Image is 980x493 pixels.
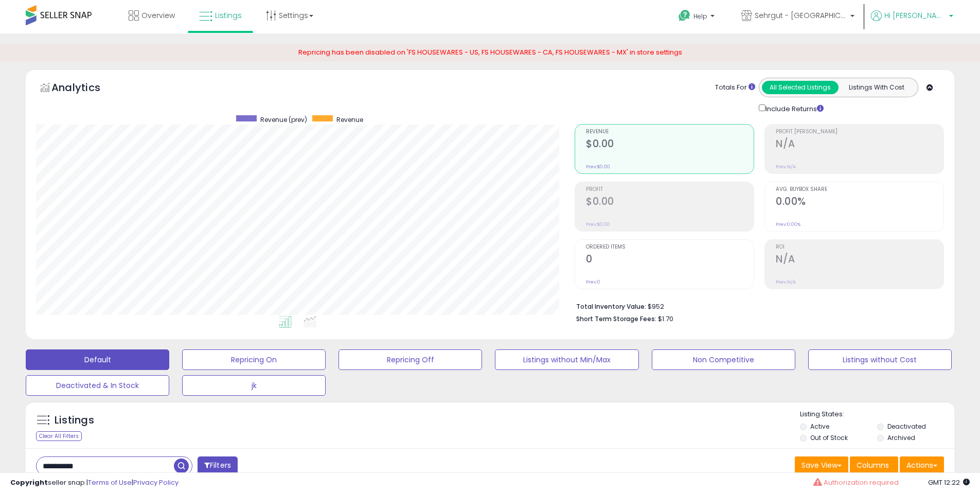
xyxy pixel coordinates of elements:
small: Prev: N/A [776,164,796,170]
button: Save View [795,456,848,474]
button: Deactivated & In Stock [26,375,169,396]
span: Hi [PERSON_NAME] [884,10,946,21]
li: $952 [576,300,936,312]
h5: Analytics [51,80,120,97]
div: Include Returns [751,102,836,114]
span: Repricing has been disabled on 'FS HOUSEWARES - US, FS HOUSEWARES - CA, FS HOUSEWARES - MX' in st... [298,47,682,57]
button: Repricing On [182,349,326,370]
h2: $0.00 [586,138,754,152]
button: Actions [900,456,944,474]
h2: N/A [776,138,943,152]
b: Short Term Storage Fees: [576,314,656,323]
span: Ordered Items [586,244,754,250]
label: Archived [887,433,915,442]
span: Revenue [336,115,363,124]
button: Non Competitive [652,349,795,370]
button: Listings With Cost [838,81,915,94]
strong: Copyright [10,478,48,487]
label: Deactivated [887,422,926,431]
button: Default [26,349,169,370]
span: Help [693,12,707,21]
span: Profit [PERSON_NAME] [776,129,943,135]
h2: 0 [586,253,754,267]
button: Filters [198,456,238,474]
h2: $0.00 [586,196,754,209]
b: Total Inventory Value: [576,302,646,311]
span: Listings [215,10,242,21]
button: Columns [850,456,898,474]
h2: 0.00% [776,196,943,209]
span: $1.70 [658,314,673,324]
div: seller snap | | [10,478,179,488]
button: Listings without Cost [808,349,952,370]
small: Prev: 0 [586,279,600,285]
span: Sehrgut - [GEOGRAPHIC_DATA] [755,10,847,21]
a: Hi [PERSON_NAME] [871,10,953,33]
small: Prev: N/A [776,279,796,285]
small: Prev: $0.00 [586,221,610,227]
span: Profit [586,187,754,192]
span: Revenue (prev) [260,115,307,124]
span: 2025-08-12 12:22 GMT [928,478,970,487]
a: Terms of Use [88,478,132,487]
small: Prev: $0.00 [586,164,610,170]
button: jk [182,375,326,396]
span: Authorization required [824,478,899,487]
p: Listing States: [800,410,954,419]
span: Revenue [586,129,754,135]
h5: Listings [55,413,94,428]
span: Overview [141,10,175,21]
i: Get Help [678,9,691,22]
small: Prev: 0.00% [776,221,800,227]
span: ROI [776,244,943,250]
label: Active [810,422,829,431]
div: Clear All Filters [36,431,82,441]
label: Out of Stock [810,433,848,442]
span: Avg. Buybox Share [776,187,943,192]
span: Columns [857,460,889,470]
div: Totals For [715,83,755,93]
button: Repricing Off [338,349,482,370]
a: Help [670,2,725,33]
button: All Selected Listings [762,81,839,94]
a: Privacy Policy [133,478,179,487]
h2: N/A [776,253,943,267]
button: Listings without Min/Max [495,349,638,370]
